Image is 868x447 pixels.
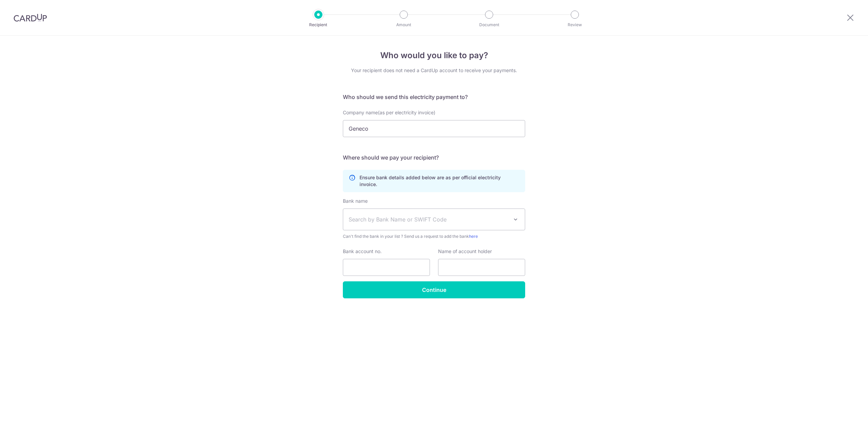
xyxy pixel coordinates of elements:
[464,21,514,28] p: Document
[469,234,478,239] a: here
[550,21,600,28] p: Review
[438,248,492,255] label: Name of account holder
[343,153,525,162] h5: Where should we pay your recipient?
[343,110,435,115] span: Company name(as per electricity invoice)
[349,215,508,223] span: Search by Bank Name or SWIFT Code
[343,248,382,255] label: Bank account no.
[343,49,525,62] h4: Who would you like to pay?
[360,174,519,188] p: Ensure bank details added below are as per official electricity invoice.
[343,233,525,240] span: Can't find the bank in your list ? Send us a request to add the bank
[824,427,861,444] iframe: Opens a widget where you can find more information
[343,281,525,298] input: Continue
[14,14,47,22] img: CardUp
[343,198,368,204] label: Bank name
[343,67,525,74] div: Your recipient does not need a CardUp account to receive your payments.
[293,21,344,28] p: Recipient
[343,93,525,101] h5: Who should we send this electricity payment to?
[379,21,429,28] p: Amount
